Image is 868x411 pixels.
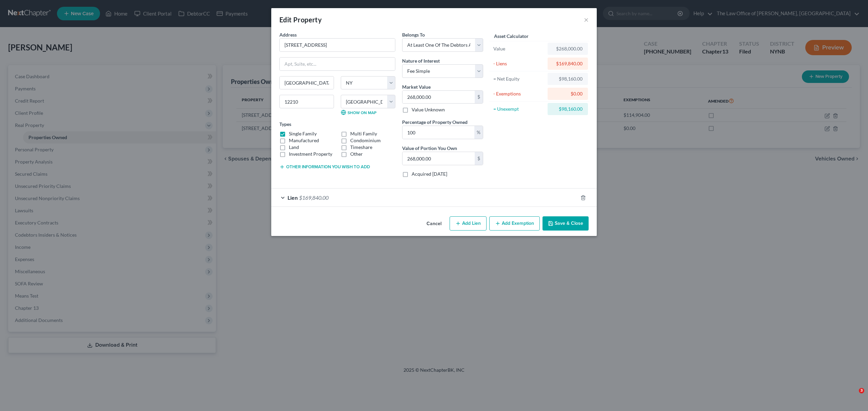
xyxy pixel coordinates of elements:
label: Nature of Interest [402,57,440,64]
span: Lien [288,194,298,201]
span: 3 [859,388,864,393]
iframe: Intercom live chat [845,388,861,404]
span: $169,840.00 [299,194,329,201]
input: 0.00 [402,152,475,165]
input: Apt, Suite, etc... [280,58,395,70]
label: Value of Portion You Own [402,145,457,152]
button: Other information you wish to add [279,164,370,170]
div: $ [475,91,483,104]
button: × [584,16,589,24]
input: 0.00 [402,91,475,104]
div: $98,160.00 [553,75,583,82]
label: Percentage of Property Owned [402,118,468,126]
label: Value Unknown [412,106,445,113]
div: $268,000.00 [553,45,583,52]
label: Asset Calculator [494,33,529,40]
button: Add Lien [450,216,487,231]
label: Condominium [350,137,381,144]
label: Other [350,151,363,157]
span: Address [279,32,297,38]
a: Show on Map [341,110,376,115]
label: Types [279,121,291,128]
div: = Unexempt [493,106,545,112]
label: Timeshare [350,144,372,151]
input: 0.00 [402,126,474,139]
div: $169,840.00 [553,60,583,67]
label: Investment Property [289,151,332,157]
div: Edit Property [279,15,322,24]
input: Enter city... [280,77,334,89]
div: - Liens [493,60,545,67]
button: Cancel [421,217,447,231]
label: Single Family [289,130,317,137]
button: Save & Close [542,216,589,231]
div: $0.00 [553,90,583,97]
label: Multi Family [350,130,377,137]
div: - Exemptions [493,90,545,97]
input: Enter address... [280,39,395,51]
label: Market Value [402,83,431,90]
input: Enter zip... [279,95,334,108]
div: = Net Equity [493,75,545,82]
label: Manufactured [289,137,319,144]
label: Acquired [DATE] [412,171,447,177]
div: % [474,126,483,139]
div: $98,160.00 [553,106,583,112]
button: Add Exemption [489,216,540,231]
label: Land [289,144,299,151]
span: Belongs To [402,32,425,38]
div: $ [475,152,483,165]
div: Value [493,45,545,52]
